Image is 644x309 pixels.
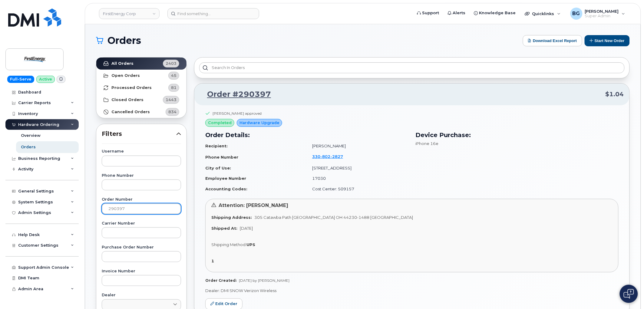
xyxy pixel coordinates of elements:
[199,62,625,73] input: Search in orders
[213,111,262,116] div: [PERSON_NAME] approved
[205,278,236,283] strong: Order Created:
[312,154,350,159] a: 3308022827
[307,141,408,151] td: [PERSON_NAME]
[205,176,246,181] strong: Employee Number
[330,154,343,159] span: 2827
[307,163,408,173] td: [STREET_ADDRESS]
[96,82,187,94] a: Processed Orders81
[102,130,176,138] span: Filters
[416,130,619,140] h3: Device Purchase:
[312,154,343,159] span: 330
[111,97,144,102] strong: Closed Orders
[102,174,181,178] label: Phone Number
[211,258,214,263] strong: 1
[205,130,408,140] h3: Order Details:
[102,293,181,297] label: Dealer
[171,85,177,90] span: 81
[240,226,253,231] span: [DATE]
[205,143,228,148] strong: Recipient:
[416,141,439,146] span: iPhone 16e
[102,198,181,202] label: Order Number
[211,258,216,263] a: 1
[585,35,630,46] button: Start New Order
[219,202,288,208] span: Attention: [PERSON_NAME]
[168,109,177,115] span: 834
[211,242,246,247] span: Shipping Method:
[171,73,177,78] span: 45
[246,242,255,247] strong: UPS
[166,97,177,103] span: 1443
[606,90,624,99] span: $1.04
[307,184,408,194] td: Cost Center: 509157
[205,166,231,170] strong: City of Use:
[211,215,252,220] strong: Shipping Address:
[107,36,141,45] span: Orders
[320,154,330,159] span: 802
[205,186,247,191] strong: Accounting Codes:
[111,73,140,78] strong: Open Orders
[239,120,279,126] span: Hardware Upgrade
[102,269,181,273] label: Invoice Number
[200,89,271,100] a: Order #290397
[111,85,152,90] strong: Processed Orders
[96,58,187,70] a: All Orders2403
[102,222,181,225] label: Carrier Number
[111,110,150,114] strong: Cancelled Orders
[208,120,232,126] span: completed
[111,61,134,66] strong: All Orders
[96,106,187,118] a: Cancelled Orders834
[624,289,634,299] img: Open chat
[239,278,289,283] span: [DATE] by [PERSON_NAME]
[205,288,619,294] p: Dealer: DMI SNOW Verizon Wireless
[211,226,237,231] strong: Shipped At:
[166,61,177,66] span: 2403
[96,70,187,82] a: Open Orders45
[96,94,187,106] a: Closed Orders1443
[102,245,181,249] label: Purchase Order Number
[102,150,181,153] label: Username
[205,155,238,159] strong: Phone Number
[523,35,582,46] button: Download Excel Report
[254,215,413,220] span: 305 Catawba Path [GEOGRAPHIC_DATA] OH 44230-1488 [GEOGRAPHIC_DATA]
[307,173,408,184] td: 17030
